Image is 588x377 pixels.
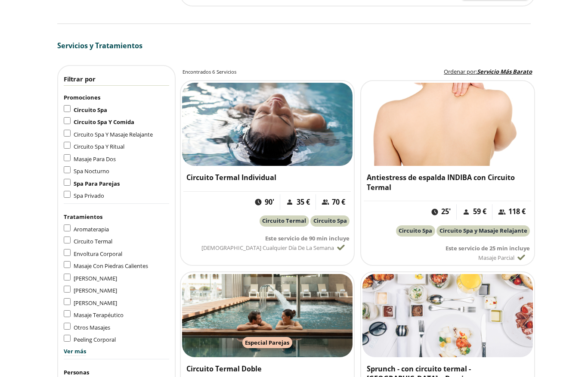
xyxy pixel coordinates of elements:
[64,347,86,356] button: Ver más
[57,41,142,50] span: Servicios y Tratamientos
[64,368,89,376] span: Personas
[186,173,348,183] h3: Circuito Termal Individual
[508,207,526,217] span: 118 €
[74,155,116,163] span: Masaje Para Dos
[74,237,112,245] span: Circuito Termal
[74,336,116,343] span: Peeling Corporal
[446,244,530,252] span: Este servicio de 25 min incluye
[74,311,124,319] span: Masaje Terapéutico
[183,69,236,75] h2: Encontrados 6 Servicios
[367,173,529,193] h3: Antiestress de espalda INDIBA con Circuito Termal
[265,234,350,242] span: Este servicio de 90 min incluye
[74,274,117,282] span: [PERSON_NAME]
[74,225,109,233] span: Aromaterapia
[444,68,476,75] span: Ordenar por
[313,217,347,224] span: Circuito Spa
[262,217,306,224] span: Circuito Termal
[64,93,100,101] span: Promociones
[64,213,102,221] span: Tratamientos
[444,68,532,76] label: :
[74,167,109,175] span: Spa Nocturno
[74,118,134,126] span: Circuito Spa Y Comida
[74,262,148,270] span: Masaje Con Piedras Calientes
[74,192,104,199] span: Spa Privado
[245,339,289,346] span: Especial Parejas
[297,197,310,207] span: 35 €
[473,207,486,217] span: 59 €
[64,75,96,83] span: Filtrar por
[74,250,122,258] span: Envoltura Corporal
[74,287,117,294] span: [PERSON_NAME]
[477,68,532,75] span: Servicio Más Barato
[441,207,451,217] span: 25'
[74,180,120,187] span: Spa Para Parejas
[74,324,110,331] span: Otros Masajes
[186,364,348,374] h3: Circuito Termal Doble
[265,197,274,207] span: 90'
[180,80,355,266] a: Circuito Termal Individual90'35 €70 €Circuito TermalCircuito SpaEste servicio de 90 min incluye[D...
[74,106,107,114] span: Circuito Spa
[74,143,124,150] span: Circuito Spa Y Ritual
[332,197,345,207] span: 70 €
[74,299,117,307] span: [PERSON_NAME]
[478,254,514,262] span: Masaje Parcial
[64,347,86,356] span: Ver más
[399,227,432,234] span: Circuito Spa
[439,227,527,234] span: Circuito Spa y Masaje Relajante
[360,80,535,266] a: Antiestress de espalda INDIBA con Circuito Termal25'59 €118 €Circuito SpaCircuito Spa y Masaje Re...
[74,131,153,138] span: Circuito Spa Y Masaje Relajante
[201,244,334,252] span: [DEMOGRAPHIC_DATA] Cualquier Día de la Semana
